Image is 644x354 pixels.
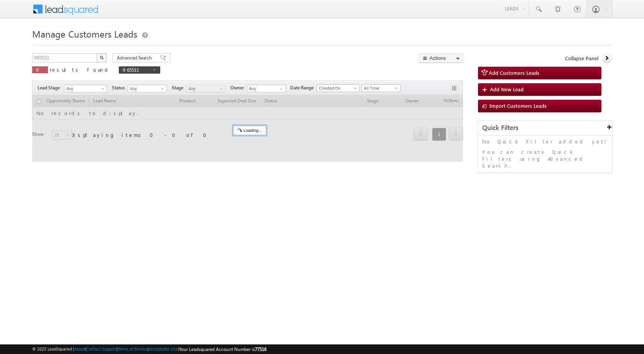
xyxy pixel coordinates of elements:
[247,85,286,92] input: Type to Search
[118,346,148,351] a: Terms of Service
[230,84,247,91] span: Owner
[64,85,104,92] span: Any
[123,66,149,73] span: 965531
[362,85,398,92] span: All Time
[490,86,524,92] span: Add New Lead
[482,138,608,145] p: No Quick Filter added yet!
[172,84,186,91] span: Stage
[419,53,463,63] button: Actions
[186,85,225,92] a: Any
[478,120,612,135] div: Quick Filters
[361,84,401,92] a: All Time
[128,85,167,92] a: Any
[128,85,164,92] span: Any
[112,84,128,91] span: Status
[490,102,547,109] span: Import Customers Leads
[86,346,117,351] a: Contact Support
[489,69,539,76] span: Add Customers Leads
[50,66,111,73] span: results found
[233,126,266,135] div: Loading...
[64,85,107,92] a: Any
[290,84,317,91] span: Date Range
[32,28,137,40] span: Manage Customers Leads
[117,54,154,61] span: Advanced Search
[38,84,63,91] span: Lead Stage
[565,55,598,62] span: Collapse Panel
[482,148,608,169] p: You can create Quick Filters using Advanced Search.
[317,85,357,92] span: Created On
[255,346,266,352] span: 77516
[32,346,266,353] span: © 2025 LeadSquared | | | | |
[74,346,85,351] a: About
[179,346,266,352] span: Your Leadsquared Account Number is
[317,84,360,92] a: Created On
[187,85,223,92] span: Any
[100,56,103,59] img: Search
[149,346,178,351] a: Acceptable Use
[276,85,285,93] a: Show All Items
[36,66,44,73] span: 0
